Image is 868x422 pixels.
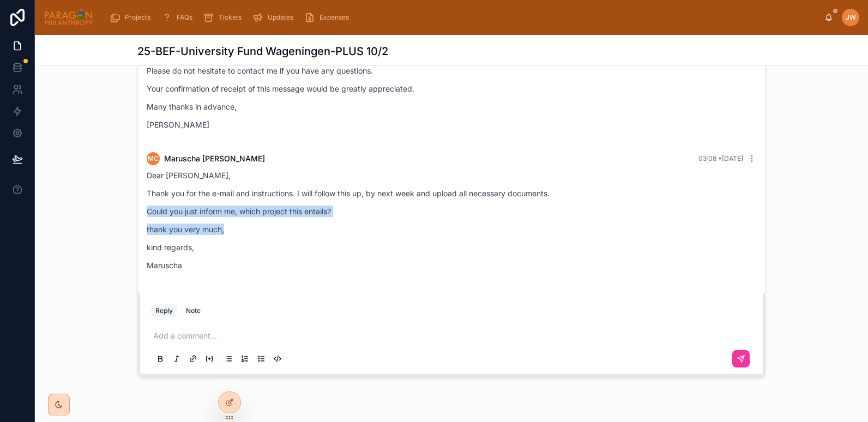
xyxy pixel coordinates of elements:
p: Please do not hesitate to contact me if you have any questions. [147,65,756,76]
p: Many thanks in advance, [147,101,756,112]
a: Projects [106,8,158,27]
span: 03:08 • [DATE] [698,154,743,162]
p: Could you just inform me, which project this entails? [147,206,756,217]
p: Dear [PERSON_NAME], [147,170,756,181]
span: FAQs [177,13,192,22]
p: [PERSON_NAME] [147,119,756,130]
button: Note [182,304,205,317]
span: Tickets [219,13,242,22]
a: Tickets [200,8,249,27]
p: Maruscha [147,260,756,271]
span: Expenses [320,13,349,22]
p: kind regards, [147,242,756,253]
a: FAQs [158,8,200,27]
span: MC [148,154,159,163]
span: Maruscha [PERSON_NAME] [164,153,265,164]
span: Projects [125,13,150,22]
img: App logo [44,9,93,26]
p: Thank you for the e-mail and instructions. I will follow this up, by next week and upload all nec... [147,188,756,199]
h1: 25-BEF-University Fund Wageningen-PLUS 10/2 [137,44,388,59]
p: Your confirmation of receipt of this message would be greatly appreciated. [147,83,756,94]
div: scrollable content [102,5,824,29]
a: Updates [249,8,301,27]
a: Expenses [301,8,357,27]
span: JW [846,13,856,22]
button: Reply [151,304,177,317]
p: thank you very much, [147,224,756,235]
div: Note [186,306,201,315]
span: Updates [268,13,293,22]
